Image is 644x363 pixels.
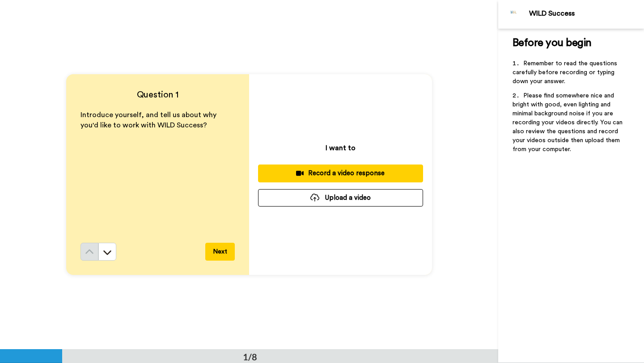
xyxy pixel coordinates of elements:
[258,189,423,207] button: Upload a video
[503,4,525,25] img: Profile Image
[513,60,619,84] span: Remember to read the questions carefully before recording or typing down your answer.
[326,143,356,153] p: I want to
[80,89,235,101] h4: Question 1
[258,165,423,182] button: Record a video response
[205,243,235,261] button: Next
[80,111,218,129] span: Introduce yourself, and tell us about why you'd like to work with WILD Success?
[513,38,592,48] span: Before you begin
[529,9,644,18] div: WILD Success
[265,169,416,178] div: Record a video response
[229,350,271,363] div: 1/8
[513,93,624,152] span: Please find somewhere nice and bright with good, even lighting and minimal background noise if yo...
